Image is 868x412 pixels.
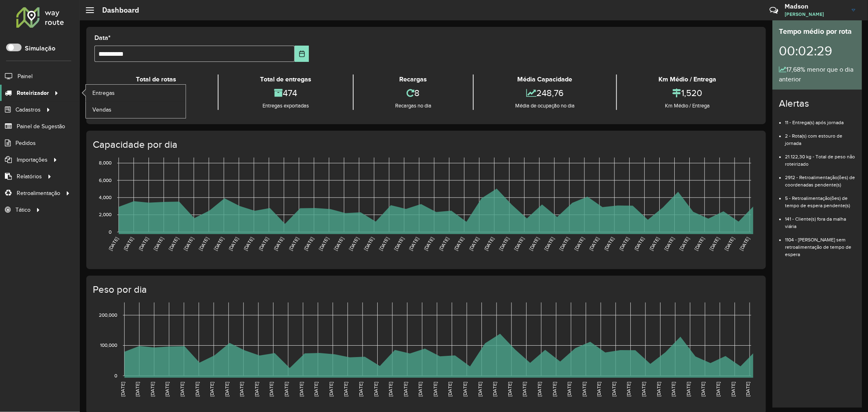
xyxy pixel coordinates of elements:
[573,236,585,252] text: [DATE]
[183,236,195,252] text: [DATE]
[566,382,572,397] text: [DATE]
[96,75,216,84] div: Total de rotas
[779,37,855,65] div: 00:02:29
[537,382,542,397] text: [DATE]
[552,382,557,397] text: [DATE]
[708,236,720,252] text: [DATE]
[258,236,269,252] text: [DATE]
[403,382,408,397] text: [DATE]
[99,195,112,200] text: 4,000
[618,236,630,252] text: [DATE]
[94,33,111,43] label: Data
[498,236,510,252] text: [DATE]
[453,236,465,252] text: [DATE]
[715,382,721,397] text: [DATE]
[745,382,750,397] text: [DATE]
[109,229,112,234] text: 0
[418,382,423,397] text: [DATE]
[423,236,435,252] text: [DATE]
[356,84,471,102] div: 8
[582,382,587,397] text: [DATE]
[641,382,646,397] text: [DATE]
[269,382,274,397] text: [DATE]
[663,236,675,252] text: [DATE]
[17,122,65,131] span: Painel de Sugestão
[99,178,112,183] text: 6,000
[92,89,115,97] span: Entregas
[348,236,360,252] text: [DATE]
[785,230,855,258] li: 1104 - [PERSON_NAME] sem retroalimentação de tempo de espera
[122,236,134,252] text: [DATE]
[492,382,497,397] text: [DATE]
[99,212,112,217] text: 2,000
[198,236,210,252] text: [DATE]
[448,382,453,397] text: [DATE]
[779,65,855,84] div: 17,68% menor que o dia anterior
[363,236,375,252] text: [DATE]
[785,147,855,168] li: 21.122,30 kg - Total de peso não roteirizado
[358,382,363,397] text: [DATE]
[168,236,179,252] text: [DATE]
[730,382,736,397] text: [DATE]
[686,382,691,397] text: [DATE]
[408,236,420,252] text: [DATE]
[299,382,304,397] text: [DATE]
[693,236,705,252] text: [DATE]
[765,2,783,19] a: Contato Rápido
[213,236,225,252] text: [DATE]
[393,236,405,252] text: [DATE]
[93,284,758,296] h4: Peso por dia
[273,236,284,252] text: [DATE]
[462,382,468,397] text: [DATE]
[671,382,676,397] text: [DATE]
[93,139,758,151] h4: Capacidade por dia
[378,236,390,252] text: [DATE]
[373,382,378,397] text: [DATE]
[356,102,471,110] div: Recargas no dia
[785,126,855,147] li: 2 - Rota(s) com estouro de jornada
[15,105,41,114] span: Cadastros
[318,236,330,252] text: [DATE]
[224,382,230,397] text: [DATE]
[254,382,259,397] text: [DATE]
[483,236,495,252] text: [DATE]
[17,89,49,97] span: Roteirizador
[543,236,555,252] text: [DATE]
[179,382,185,397] text: [DATE]
[114,373,117,378] text: 0
[785,209,855,230] li: 141 - Cliente(s) fora da malha viária
[619,102,756,110] div: Km Médio / Entrega
[779,26,855,37] div: Tempo médio por rota
[785,188,855,209] li: 5 - Retroalimentação(ões) de tempo de espera pendente(s)
[284,382,289,397] text: [DATE]
[100,343,117,348] text: 100,000
[558,236,570,252] text: [DATE]
[611,382,617,397] text: [DATE]
[86,85,186,101] a: Entregas
[528,236,540,252] text: [DATE]
[779,98,855,110] h4: Alertas
[648,236,660,252] text: [DATE]
[724,236,735,252] text: [DATE]
[328,382,334,397] text: [DATE]
[221,102,351,110] div: Entregas exportadas
[164,382,170,397] text: [DATE]
[17,72,33,81] span: Painel
[596,382,601,397] text: [DATE]
[239,382,244,397] text: [DATE]
[221,75,351,84] div: Total de entregas
[619,84,756,102] div: 1,520
[476,102,614,110] div: Média de ocupação no dia
[303,236,315,252] text: [DATE]
[333,236,345,252] text: [DATE]
[678,236,690,252] text: [DATE]
[120,382,125,397] text: [DATE]
[209,382,214,397] text: [DATE]
[656,382,661,397] text: [DATE]
[626,382,632,397] text: [DATE]
[476,75,614,84] div: Média Capacidade
[99,312,117,318] text: 200,000
[477,382,483,397] text: [DATE]
[107,236,119,252] text: [DATE]
[785,11,846,18] span: [PERSON_NAME]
